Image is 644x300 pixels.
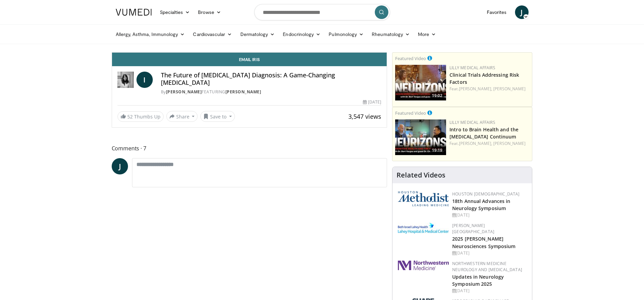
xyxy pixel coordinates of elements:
[449,86,529,92] div: Feat.
[515,5,529,19] a: J
[398,191,449,206] img: 5e4488cc-e109-4a4e-9fd9-73bb9237ee91.png.150x105_q85_autocrop_double_scale_upscale_version-0.2.png
[363,99,381,105] div: [DATE]
[459,86,492,92] a: [PERSON_NAME],
[449,72,519,85] a: Clinical Trials Addressing Risk Factors
[112,27,189,41] a: Allergy, Asthma, Immunology
[459,140,492,146] a: [PERSON_NAME],
[254,4,390,20] input: Search topics, interventions
[112,144,387,153] span: Comments 7
[395,110,426,116] small: Featured Video
[452,261,522,273] a: Northwestern Medicine Neurology and [MEDICAL_DATA]
[127,113,133,120] span: 52
[395,119,446,155] a: 19:19
[449,119,495,125] a: Lilly Medical Affairs
[449,140,529,147] div: Feat.
[430,93,444,99] span: 19:02
[452,212,527,218] div: [DATE]
[452,288,527,294] div: [DATE]
[414,27,440,41] a: More
[452,236,515,249] a: 2025 [PERSON_NAME] Neurosciences Symposium
[116,9,152,16] img: VuMedi Logo
[136,72,153,88] a: I
[225,89,261,95] a: [PERSON_NAME]
[161,72,382,86] h4: The Future of [MEDICAL_DATA] Diagnosis: A Game-Changing [MEDICAL_DATA]
[452,223,494,235] a: [PERSON_NAME][GEOGRAPHIC_DATA]
[483,5,511,19] a: Favorites
[200,111,235,122] button: Save to
[398,223,449,234] img: e7977282-282c-4444-820d-7cc2733560fd.jpg.150x105_q85_autocrop_double_scale_upscale_version-0.2.jpg
[117,72,134,88] img: Dr. Iris Gorfinkel
[117,111,164,122] a: 52 Thumbs Up
[397,171,445,179] h4: Related Videos
[112,158,128,174] a: J
[161,89,382,95] div: By FEATURING
[430,147,444,153] span: 19:19
[279,27,325,41] a: Endocrinology
[325,27,368,41] a: Pulmonology
[449,65,495,71] a: Lilly Medical Affairs
[189,27,236,41] a: Cardiovascular
[395,65,446,100] img: 1541e73f-d457-4c7d-a135-57e066998777.png.150x105_q85_crop-smart_upscale.jpg
[449,126,518,140] a: Intro to Brain Health and the [MEDICAL_DATA] Continuum
[493,140,526,146] a: [PERSON_NAME]
[194,5,225,19] a: Browse
[452,250,527,256] div: [DATE]
[398,261,449,270] img: 2a462fb6-9365-492a-ac79-3166a6f924d8.png.150x105_q85_autocrop_double_scale_upscale_version-0.2.jpg
[395,55,426,61] small: Featured Video
[166,111,198,122] button: Share
[348,112,381,120] span: 3,547 views
[236,27,279,41] a: Dermatology
[493,86,526,92] a: [PERSON_NAME]
[395,119,446,155] img: a80fd508-2012-49d4-b73e-1d4e93549e78.png.150x105_q85_crop-smart_upscale.jpg
[395,65,446,100] a: 19:02
[166,89,202,95] a: [PERSON_NAME]
[452,274,504,287] a: Updates in Neurology Symposium 2025
[452,198,510,211] a: 18th Annual Advances in Neurology Symposium
[452,191,519,197] a: Houston [DEMOGRAPHIC_DATA]
[156,5,194,19] a: Specialties
[112,53,387,66] a: Email Iris
[368,27,414,41] a: Rheumatology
